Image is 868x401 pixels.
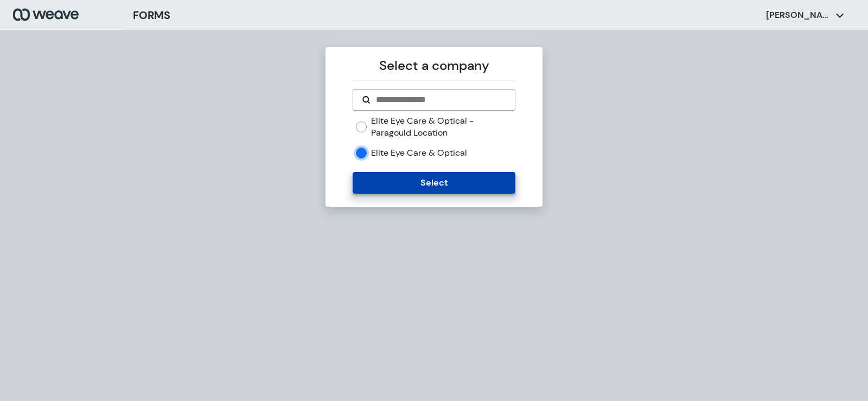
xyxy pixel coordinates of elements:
[375,93,506,106] input: Search
[371,115,515,138] label: Elite Eye Care & Optical - Paragould Location
[353,56,515,75] p: Select a company
[766,9,831,21] p: [PERSON_NAME]
[371,147,467,159] label: Elite Eye Care & Optical
[353,172,515,194] button: Select
[133,7,170,23] h3: FORMS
